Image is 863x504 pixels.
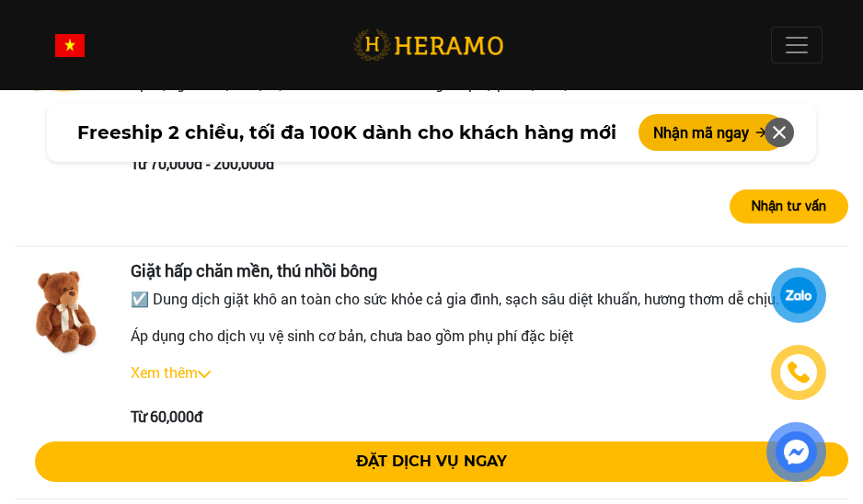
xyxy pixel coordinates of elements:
button: Nhận tư vấn [730,189,848,223]
img: arrow_down.svg [198,371,211,378]
a: phone-icon [774,348,823,397]
button: ĐẶT DỊCH VỤ NGAY [35,441,829,482]
img: vn-flag.png [55,34,85,57]
div: Từ 60,000đ [131,406,848,428]
p: Áp dụng cho dịch vụ vệ sinh cơ bản, chưa bao gồm phụ phí đặc biệt [131,325,848,347]
button: Nhận mã ngay [639,114,786,151]
p: ☑️ Dung dịch giặt khô an toàn cho sức khỏe cả gia đình, sạch sâu diệt khuẩn, hương thơm dễ chịu. [131,288,848,310]
span: Freeship 2 chiều, tối đa 100K dành cho khách hàng mới [77,119,616,146]
img: Giặt hấp chăn mền, thú nhồi bông [15,261,116,362]
h3: Giặt hấp chăn mền, thú nhồi bông [131,261,848,281]
a: Xem thêm [131,362,198,382]
img: phone-icon [788,362,810,383]
img: logo [353,27,503,64]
